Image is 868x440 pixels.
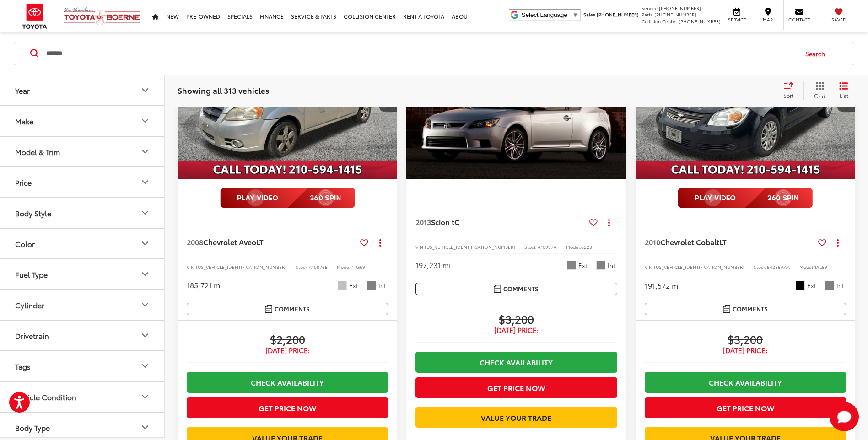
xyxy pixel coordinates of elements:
button: YearYear [0,75,165,105]
div: Tags [15,362,31,370]
button: ColorColor [0,229,165,258]
button: DrivetrainDrivetrain [0,321,165,350]
span: Model: [566,243,581,250]
span: Gray [825,281,834,290]
span: Service [642,5,658,11]
span: Sort [783,91,793,99]
span: Contact [788,16,810,23]
span: dropdown dots [837,239,839,246]
div: Year [15,86,30,95]
span: Showing all 313 vehicles [178,85,269,96]
div: Cylinder [15,300,44,309]
button: Toggle Chat Window [830,402,859,431]
span: [DATE] Price: [645,346,846,355]
span: 2013 [415,216,431,227]
span: [US_VEHICLE_IDENTIFICATION_NUMBER] [654,263,744,270]
span: Comments [503,284,539,293]
img: full motion video [220,188,355,208]
img: Vic Vaughan Toyota of Boerne [63,7,141,26]
span: Ext. [807,281,818,290]
span: Map [758,16,778,23]
span: [US_VEHICLE_IDENTIFICATION_NUMBER] [196,263,286,270]
span: Select Language [522,11,567,18]
span: Ext. [349,281,360,290]
button: Search [797,42,838,65]
span: ​ [570,11,570,18]
span: dropdown dots [608,219,610,226]
form: Search by Make, Model, or Keyword [45,43,797,64]
span: 6223 [581,243,592,250]
button: Get Price Now [187,397,388,418]
span: Classic Silver Metallic [567,261,576,270]
button: List View [832,81,855,100]
div: 197,231 mi [415,260,451,270]
span: VIN: [415,243,425,250]
div: Model & Trim [15,147,60,156]
span: 2008 [187,236,203,247]
span: VIN: [187,263,196,270]
div: Drivetrain [15,331,49,340]
div: Body Type [15,423,50,432]
button: CylinderCylinder [0,290,165,320]
button: Select sort value [779,81,803,100]
button: Comments [645,303,846,315]
span: LT [256,236,264,247]
span: 1AL69 [814,263,827,270]
span: Model: [799,263,814,270]
a: Select Language​ [522,11,578,18]
span: 2010 [645,236,660,247]
div: Tags [140,361,151,372]
a: 2008Chevrolet AveoLT [187,237,356,247]
span: Int. [836,281,846,290]
span: [DATE] Price: [187,346,388,355]
span: Collision Center [642,18,677,25]
span: Ext. [578,261,589,270]
span: dropdown dots [379,239,381,246]
a: Check Availability [187,372,388,392]
button: Get Price Now [645,397,846,418]
span: [PHONE_NUMBER] [597,11,639,18]
span: Charcoal [367,281,376,290]
button: Grid View [803,81,832,100]
div: 191,572 mi [645,280,680,291]
button: Fuel TypeFuel Type [0,259,165,289]
img: Comments [494,285,501,293]
a: Check Availability [415,352,617,372]
img: Comments [265,305,272,313]
button: Body StyleBody Style [0,198,165,228]
span: Black [796,281,805,290]
span: [PHONE_NUMBER] [654,11,696,18]
div: Year [140,85,151,96]
div: Drivetrain [140,330,151,341]
span: Chevrolet Cobalt [660,236,719,247]
span: Dark Charcoal [596,261,605,270]
svg: Start Chat [830,402,859,431]
span: A10997A [538,243,557,250]
span: ▼ [572,11,578,18]
span: Sales [583,11,595,18]
div: Body Style [15,209,51,217]
div: Make [15,117,33,125]
div: Body Style [140,208,151,219]
span: [PHONE_NUMBER] [679,18,721,25]
img: Comments [723,305,730,313]
button: Comments [415,283,617,295]
span: Saved [829,16,849,23]
div: Model & Trim [140,146,151,157]
span: Comments [275,305,310,313]
a: 2010Chevrolet CobaltLT [645,237,814,247]
div: Price [140,177,151,188]
div: Make [140,116,151,127]
button: Actions [830,234,846,250]
span: Int. [378,281,388,290]
span: 54285AAA [767,263,790,270]
button: Model & TrimModel & Trim [0,137,165,166]
span: Chevrolet Aveo [203,236,256,247]
span: Silver [338,281,347,290]
span: $3,200 [645,332,846,346]
span: Scion tC [431,216,459,227]
div: Cylinder [140,300,151,311]
img: full motion video [678,188,813,208]
span: [DATE] Price: [415,326,617,335]
span: $2,200 [187,332,388,346]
